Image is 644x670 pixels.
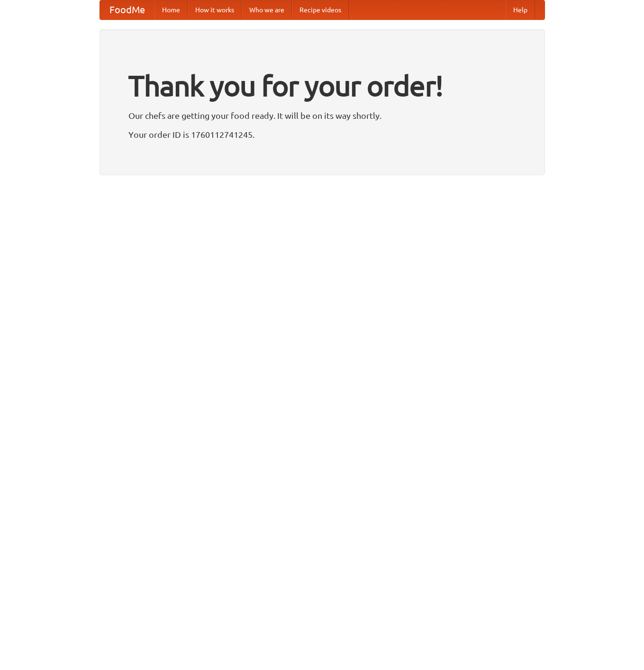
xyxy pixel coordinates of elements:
p: Our chefs are getting your food ready. It will be on its way shortly. [128,108,516,123]
a: Recipe videos [292,0,349,19]
p: Your order ID is 1760112741245. [128,127,516,142]
a: FoodMe [100,0,154,19]
a: Help [506,0,535,19]
a: Who we are [242,0,292,19]
h1: Thank you for your order! [128,63,516,108]
a: How it works [188,0,242,19]
a: Home [154,0,188,19]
